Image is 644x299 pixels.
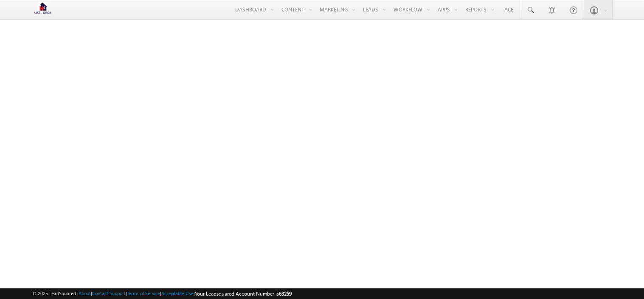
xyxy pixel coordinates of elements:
[32,2,53,17] img: Custom Logo
[92,290,126,296] a: Contact Support
[279,290,292,297] span: 63259
[161,290,194,296] a: Acceptable Use
[79,290,91,296] a: About
[195,290,292,297] span: Your Leadsquared Account Number is
[127,290,160,296] a: Terms of Service
[32,290,292,298] span: © 2025 LeadSquared | | | | |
